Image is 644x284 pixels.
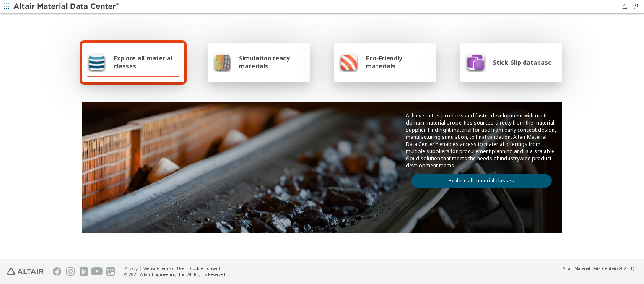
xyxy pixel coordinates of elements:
[190,266,221,271] a: Cookie Consent
[114,54,179,70] span: Explore all material classes
[13,3,120,11] img: Altair Material Data Center
[465,52,486,72] img: Stick-Slip database
[124,266,138,271] a: Privacy
[563,266,615,271] span: Altair Material Data Center
[339,52,358,72] img: Eco-Friendly materials
[366,54,431,70] span: Eco-Friendly materials
[213,52,231,72] img: Simulation ready materials
[7,268,44,275] img: Altair Engineering
[493,58,552,66] span: Stick-Slip database
[563,266,634,271] div: (v2025.1)
[87,52,106,72] img: Explore all material classes
[411,174,552,188] a: Explore all material classes
[124,271,226,277] div: © 2025 Altair Engineering, Inc. All Rights Reserved.
[143,266,184,271] a: Website Terms of Use
[239,54,305,70] span: Simulation ready materials
[406,112,557,169] p: Achieve better products and faster development with multi-domain material properties sourced dire...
